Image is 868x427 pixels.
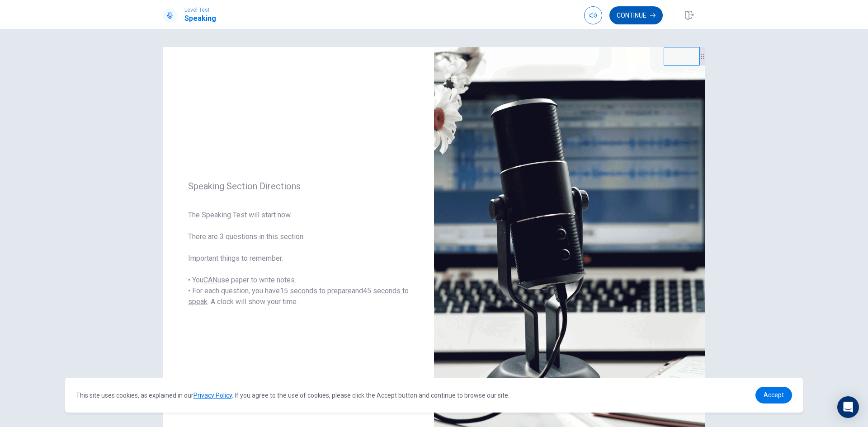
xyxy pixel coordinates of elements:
div: Open Intercom Messenger [837,396,859,418]
h1: Speaking [184,13,216,24]
span: Speaking Section Directions [188,181,409,192]
a: dismiss cookie message [755,387,792,404]
span: Accept [764,391,784,399]
a: Privacy Policy [193,392,232,399]
u: CAN [203,276,217,284]
u: 15 seconds to prepare [280,286,352,295]
button: Continue [609,6,663,24]
span: The Speaking Test will start now. There are 3 questions in this section. Important things to reme... [188,210,409,307]
span: Level Test [184,7,216,13]
div: cookieconsent [65,378,803,413]
span: This site uses cookies, as explained in our . If you agree to the use of cookies, please click th... [76,392,509,399]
